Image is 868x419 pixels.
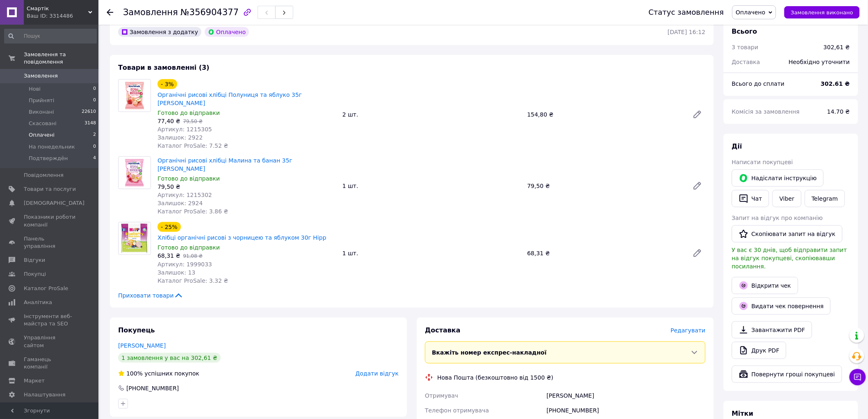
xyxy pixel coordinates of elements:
[118,291,183,300] span: Приховати товари
[158,222,181,232] div: - 25%
[158,92,302,106] a: Органічні рисові хлібці Полуниця та яблуко 35г [PERSON_NAME]
[158,134,203,141] span: Залишок: 2922
[158,234,327,241] a: Хлібці органічні рисові з чорницею та яблуком 30г Hipp
[158,244,220,251] span: Готово до відправки
[24,270,46,278] span: Покупці
[24,313,76,327] span: Інструменти веб-майстра та SEO
[732,298,831,315] button: Видати чек повернення
[158,157,292,172] a: Органічні рисові хлібці Малина та банан 35г [PERSON_NAME]
[732,108,800,115] span: Комісія за замовлення
[732,59,760,65] span: Доставка
[29,108,54,116] span: Виконані
[158,252,180,259] span: 68,31 ₴
[824,43,850,51] div: 302,61 ₴
[736,9,765,16] span: Оплачено
[24,51,98,66] span: Замовлення та повідомлення
[158,208,228,215] span: Каталог ProSale: 3.86 ₴
[772,190,801,207] a: Viber
[158,142,228,149] span: Каталог ProSale: 7.52 ₴
[93,155,96,162] span: 4
[732,80,785,87] span: Всього до сплати
[649,8,724,16] div: Статус замовлення
[158,183,336,191] div: 79,50 ₴
[29,143,75,151] span: На понедельник
[784,53,855,71] div: Необхідно уточнити
[82,108,96,116] span: 22610
[689,106,706,123] a: Редагувати
[356,370,399,377] span: Додати відгук
[107,8,113,16] div: Повернутися назад
[126,370,143,377] span: 100%
[732,169,824,187] button: Надіслати інструкцію
[93,131,96,139] span: 2
[524,109,686,120] div: 154,80 ₴
[24,299,52,306] span: Аналітика
[118,369,199,378] div: успішних покупок
[158,110,220,116] span: Готово до відправки
[784,6,860,18] button: Замовлення виконано
[158,261,212,268] span: Артикул: 1999033
[732,27,757,35] span: Всього
[158,277,228,284] span: Каталог ProSale: 3.32 ₴
[339,180,524,192] div: 1 шт.
[24,356,76,371] span: Гаманець компанії
[27,5,88,12] span: Смартік
[668,29,706,35] time: [DATE] 16:12
[158,126,212,133] span: Артикул: 1215305
[183,119,202,124] span: 79,50 ₴
[4,29,97,44] input: Пошук
[123,157,146,189] img: Органічні рисові хлібці Малина та банан 35г Hamánek
[118,27,201,37] div: Замовлення з додатку
[732,159,793,165] span: Написати покупцеві
[545,403,707,418] div: [PHONE_NUMBER]
[24,199,85,207] span: [DEMOGRAPHIC_DATA]
[158,200,203,206] span: Залишок: 2924
[27,12,98,20] div: Ваш ID: 3314486
[432,349,547,356] span: Вкажіть номер експрес-накладної
[183,253,202,259] span: 91,08 ₴
[158,79,177,89] div: - 3%
[180,7,239,17] span: №356904377
[425,407,489,414] span: Телефон отримувача
[118,342,166,349] a: [PERSON_NAME]
[29,131,55,139] span: Оплачені
[85,120,96,127] span: 3148
[339,247,524,259] div: 1 шт.
[732,225,843,243] button: Скопіювати запит на відгук
[732,277,798,294] a: Відкрити чек
[732,215,823,221] span: Запит на відгук про компанію
[24,172,64,179] span: Повідомлення
[850,369,866,385] button: Чат з покупцем
[24,256,45,264] span: Відгуки
[24,334,76,349] span: Управління сайтом
[93,85,96,93] span: 0
[24,285,68,292] span: Каталог ProSale
[118,326,155,334] span: Покупець
[827,108,850,115] span: 14.70 ₴
[158,118,180,124] span: 77,40 ₴
[339,109,524,120] div: 2 шт.
[29,120,57,127] span: Скасовані
[732,366,842,383] button: Повернути гроші покупцеві
[732,410,754,417] span: Мітки
[29,155,68,162] span: Подтверждён
[158,269,195,276] span: Залишок: 13
[732,247,847,270] span: У вас є 30 днів, щоб відправити запит на відгук покупцеві, скопіювавши посилання.
[805,190,845,207] a: Telegram
[24,213,76,228] span: Показники роботи компанії
[732,342,786,359] a: Друк PDF
[24,72,58,80] span: Замовлення
[118,64,210,71] span: Товари в замовленні (3)
[732,190,769,207] button: Чат
[791,9,853,16] span: Замовлення виконано
[671,327,706,334] span: Редагувати
[821,80,850,87] b: 302.61 ₴
[205,27,249,37] div: Оплачено
[24,391,66,398] span: Налаштування
[524,247,686,259] div: 68,31 ₴
[435,373,555,382] div: Нова Пошта (безкоштовно від 1500 ₴)
[689,245,706,261] a: Редагувати
[425,392,458,399] span: Отримувач
[524,180,686,192] div: 79,50 ₴
[425,326,461,334] span: Доставка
